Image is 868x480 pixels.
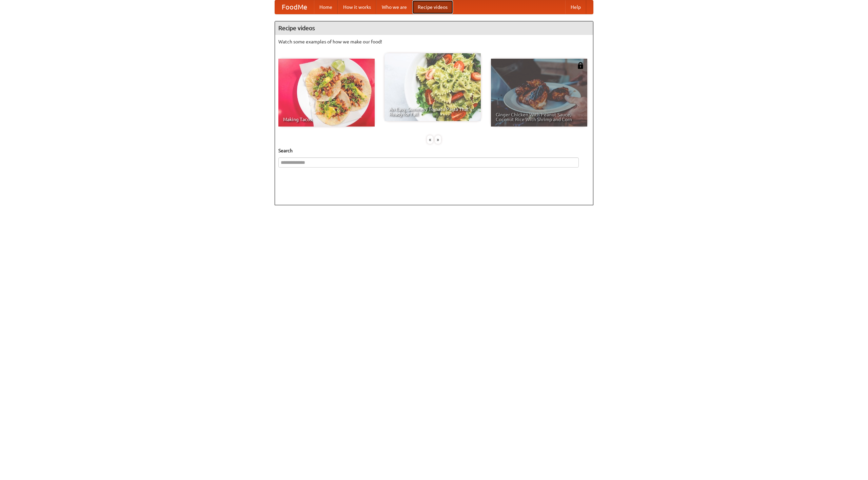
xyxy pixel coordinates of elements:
span: Making Tacos [283,117,370,122]
a: Who we are [376,0,412,14]
a: How it works [338,0,376,14]
a: Making Tacos [278,59,375,127]
a: Help [565,0,586,14]
h5: Search [278,147,590,154]
div: » [435,135,441,144]
div: « [427,135,433,144]
img: 483408.png [577,62,584,69]
h4: Recipe videos [275,21,593,35]
a: An Easy, Summery Tomato Pasta That's Ready for Fall [384,53,481,121]
a: Recipe videos [412,0,453,14]
span: An Easy, Summery Tomato Pasta That's Ready for Fall [389,107,476,116]
a: FoodMe [275,0,314,14]
a: Home [314,0,338,14]
p: Watch some examples of how we make our food! [278,38,590,45]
